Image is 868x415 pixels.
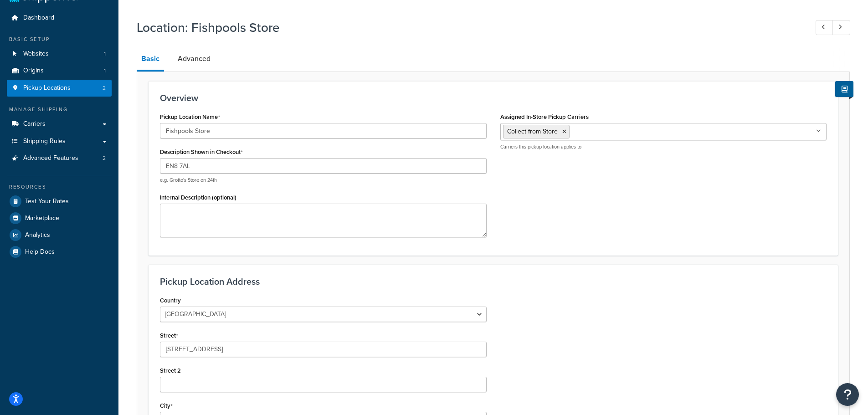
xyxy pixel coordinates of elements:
li: Advanced Features [7,150,112,167]
span: Shipping Rules [23,138,66,145]
label: Pickup Location Name [160,113,220,121]
a: Analytics [7,227,112,243]
button: Open Resource Center [836,383,859,406]
div: Manage Shipping [7,106,112,113]
span: 1 [104,50,106,58]
span: Advanced Features [23,154,78,162]
a: Advanced [173,48,215,70]
h3: Pickup Location Address [160,277,827,287]
span: Pickup Locations [23,84,71,92]
span: 1 [104,67,106,75]
a: Shipping Rules [7,133,112,150]
a: Basic [137,48,164,72]
button: Show Help Docs [835,81,853,97]
a: Carriers [7,116,112,133]
a: Next Record [832,20,850,35]
span: Origins [23,67,44,75]
span: 2 [103,154,106,162]
span: Dashboard [23,14,54,22]
span: Carriers [23,120,46,128]
div: Resources [7,183,112,191]
span: Help Docs [25,248,55,256]
p: e.g. Grotto's Store on 24th [160,177,487,184]
a: Test Your Rates [7,193,112,210]
a: Origins1 [7,62,112,79]
span: Collect from Store [507,127,558,136]
a: Previous Record [816,20,833,35]
label: City [160,402,173,410]
a: Advanced Features2 [7,150,112,167]
span: Test Your Rates [25,198,69,205]
a: Help Docs [7,244,112,260]
label: Assigned In-Store Pickup Carriers [500,113,589,120]
span: Websites [23,50,49,58]
li: Pickup Locations [7,80,112,97]
a: Websites1 [7,46,112,62]
div: Basic Setup [7,36,112,43]
label: Internal Description (optional) [160,194,236,201]
label: Country [160,297,181,304]
span: Marketplace [25,215,59,222]
h3: Overview [160,93,827,103]
label: Street [160,332,178,339]
span: Analytics [25,231,50,239]
span: 2 [103,84,106,92]
label: Street 2 [160,367,181,374]
a: Pickup Locations2 [7,80,112,97]
a: Marketplace [7,210,112,226]
p: Carriers this pickup location applies to [500,143,827,150]
li: Origins [7,62,112,79]
a: Dashboard [7,10,112,26]
li: Websites [7,46,112,62]
label: Description Shown in Checkout [160,149,243,156]
h1: Location: Fishpools Store [137,19,799,36]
